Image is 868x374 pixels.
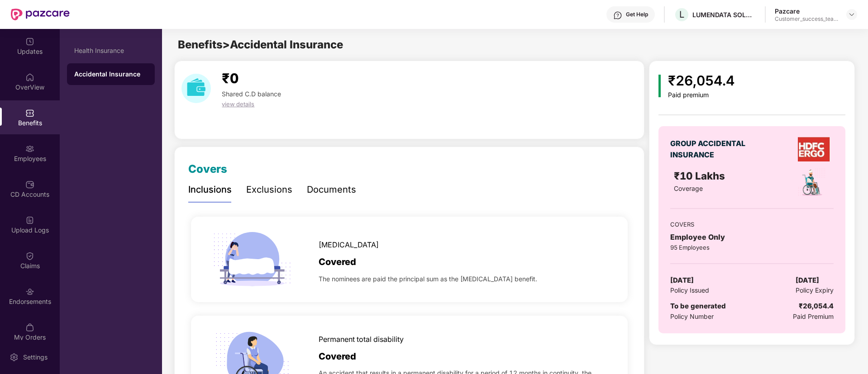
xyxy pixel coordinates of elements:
[799,301,834,312] div: ₹26,054.4
[670,220,833,229] div: COVERS
[25,37,34,46] img: svg+xml;base64,PHN2ZyBpZD0iVXBkYXRlZCIgeG1sbnM9Imh0dHA6Ly93d3cudzMub3JnLzIwMDAvc3ZnIiB3aWR0aD0iMj...
[25,109,34,118] img: svg+xml;base64,PHN2ZyBpZD0iQmVuZWZpdHMiIHhtbG5zPSJodHRwOi8vd3d3LnczLm9yZy8yMDAwL3N2ZyIgd2lkdGg9Ij...
[670,285,709,295] span: Policy Issued
[222,90,281,98] span: Shared C.D balance
[626,11,648,18] div: Get Help
[674,185,703,192] span: Coverage
[668,70,734,91] div: ₹26,054.4
[670,312,714,320] span: Policy Number
[670,302,726,310] span: To be generated
[319,350,356,364] span: Covered
[798,137,830,161] img: insurerLogo
[797,168,826,197] img: policyIcon
[674,170,728,182] span: ₹10 Lakhs
[25,73,34,82] img: svg+xml;base64,PHN2ZyBpZD0iSG9tZSIgeG1sbnM9Imh0dHA6Ly93d3cudzMub3JnLzIwMDAvc3ZnIiB3aWR0aD0iMjAiIG...
[775,15,838,23] div: Customer_success_team_lead
[319,239,379,251] span: [MEDICAL_DATA]
[25,144,34,153] img: svg+xml;base64,PHN2ZyBpZD0iRW1wbG95ZWVzIiB4bWxucz0iaHR0cDovL3d3dy53My5vcmcvMjAwMC9zdmciIHdpZHRoPS...
[670,138,749,161] div: GROUP ACCIDENTAL INSURANCE
[20,353,50,362] div: Settings
[848,11,855,18] img: svg+xml;base64,PHN2ZyBpZD0iRHJvcGRvd24tMzJ4MzIiIHhtbG5zPSJodHRwOi8vd3d3LnczLm9yZy8yMDAwL3N2ZyIgd2...
[670,232,833,243] div: Employee Only
[25,216,34,225] img: svg+xml;base64,PHN2ZyBpZD0iVXBsb2FkX0xvZ3MiIGRhdGEtbmFtZT0iVXBsb2FkIExvZ3MiIHhtbG5zPSJodHRwOi8vd3...
[246,183,292,197] div: Exclusions
[188,183,232,197] div: Inclusions
[74,70,148,79] div: Accidental Insurance
[210,217,295,302] img: icon
[670,275,694,286] span: [DATE]
[222,100,254,108] span: view details
[25,251,34,260] img: svg+xml;base64,PHN2ZyBpZD0iQ2xhaW0iIHhtbG5zPSJodHRwOi8vd3d3LnczLm9yZy8yMDAwL3N2ZyIgd2lkdGg9IjIwIi...
[793,312,834,322] span: Paid Premium
[25,180,34,189] img: svg+xml;base64,PHN2ZyBpZD0iQ0RfQWNjb3VudHMiIGRhdGEtbmFtZT0iQ0QgQWNjb3VudHMiIHhtbG5zPSJodHRwOi8vd3...
[25,287,34,296] img: svg+xml;base64,PHN2ZyBpZD0iRW5kb3JzZW1lbnRzIiB4bWxucz0iaHR0cDovL3d3dy53My5vcmcvMjAwMC9zdmciIHdpZH...
[319,255,356,269] span: Covered
[181,74,211,103] img: download
[307,183,356,197] div: Documents
[692,10,756,19] div: LUMENDATA SOLUTIONS INDIA PRIVATE LIMITED
[11,9,70,20] img: New Pazcare Logo
[670,243,833,252] div: 95 Employees
[796,285,834,295] span: Policy Expiry
[25,323,34,332] img: svg+xml;base64,PHN2ZyBpZD0iTXlfT3JkZXJzIiBkYXRhLW5hbWU9Ik15IE9yZGVycyIgeG1sbnM9Imh0dHA6Ly93d3cudz...
[668,91,734,99] div: Paid premium
[613,11,622,20] img: svg+xml;base64,PHN2ZyBpZD0iSGVscC0zMngzMiIgeG1sbnM9Imh0dHA6Ly93d3cudzMub3JnLzIwMDAvc3ZnIiB3aWR0aD...
[222,70,238,86] span: ₹0
[679,9,684,20] span: L
[10,353,19,362] img: svg+xml;base64,PHN2ZyBpZD0iU2V0dGluZy0yMHgyMCIgeG1sbnM9Imh0dHA6Ly93d3cudzMub3JnLzIwMDAvc3ZnIiB3aW...
[319,274,537,284] span: The nominees are paid the principal sum as the [MEDICAL_DATA] benefit.
[796,275,819,286] span: [DATE]
[658,75,661,97] img: icon
[74,47,148,54] div: Health Insurance
[775,7,838,15] div: Pazcare
[319,334,404,345] span: Permanent total disability
[178,38,343,51] span: Benefits > Accidental Insurance
[188,161,227,178] div: Covers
